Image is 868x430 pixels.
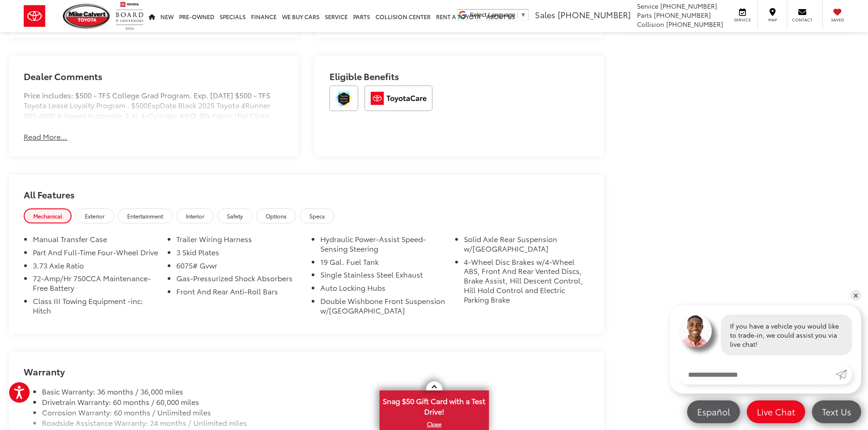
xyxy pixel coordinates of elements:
[266,212,287,220] span: Options
[176,248,302,261] li: 3 Skid Plates
[320,296,446,319] li: Double Wishbone Front Suspension w/[GEOGRAPHIC_DATA]
[227,212,243,220] span: Safety
[637,10,652,20] span: Parts
[320,234,446,257] li: Hydraulic Power-Assist Speed-Sensing Steering
[679,314,712,347] img: Agent profile photo
[380,391,488,419] span: Snag $50 Gift Card with a Test Drive!
[464,234,589,257] li: Solid Axle Rear Suspension w/[GEOGRAPHIC_DATA]
[24,132,67,142] button: Read More...
[732,17,753,23] span: Service
[24,90,283,121] div: Price includes: $500 - TFS College Grad Program. Exp. [DATE] $500 - TFS Toyota Lease Loyalty Prog...
[309,212,325,220] span: Specs
[24,71,283,90] h2: Dealer Comments
[176,261,302,274] li: 6075# Gvwr
[24,366,589,376] h2: Warranty
[827,17,847,23] span: Saved
[176,287,302,300] li: Front And Rear Anti-Roll Bars
[812,400,861,423] a: Text Us
[836,364,852,384] a: Submit
[176,273,302,287] li: Gas-Pressurized Shock Absorbers
[33,234,158,248] li: Manual Transfer Case
[127,212,163,220] span: Entertainment
[320,270,446,283] li: Single Stainless Steel Exhaust
[637,20,664,29] span: Collision
[320,283,446,296] li: Auto Locking Hubs
[42,397,589,407] li: Drivetrain Warranty: 60 months / 60,000 miles
[666,20,723,29] span: [PHONE_NUMBER]
[329,71,589,86] h2: Eligible Benefits
[320,257,446,270] li: 19 Gal. Fuel Tank
[721,314,852,355] div: If you have a vehicle you would like to trade-in, we could assist you via live chat!
[33,296,158,319] li: Class III Towing Equipment -inc: Hitch
[520,11,526,18] span: ▼
[186,212,204,220] span: Interior
[687,400,740,423] a: Español
[33,273,158,296] li: 72-Amp/Hr 750CCA Maintenance-Free Battery
[176,234,302,248] li: Trailer Wiring Harness
[535,9,555,20] span: Sales
[762,17,782,23] span: Map
[817,406,856,417] span: Text Us
[637,1,658,10] span: Service
[693,406,734,417] span: Español
[33,248,158,261] li: Part And Full-Time Four-Wheel Drive
[464,257,589,308] li: 4-Wheel Disc Brakes w/4-Wheel ABS, Front And Rear Vented Discs, Brake Assist, Hill Descent Contro...
[518,11,518,18] span: ​
[42,386,589,397] li: Basic Warranty: 36 months / 36,000 miles
[679,364,836,384] input: Enter your message
[558,9,631,20] span: [PHONE_NUMBER]
[747,400,805,423] a: Live Chat
[365,86,432,111] img: ToyotaCare Mike Calvert Toyota Houston TX
[85,212,104,220] span: Exterior
[329,86,358,111] img: Toyota Safety Sense Mike Calvert Toyota Houston TX
[654,10,711,20] span: [PHONE_NUMBER]
[63,4,111,29] img: Mike Calvert Toyota
[33,261,158,274] li: 3.73 Axle Ratio
[752,406,800,417] span: Live Chat
[9,175,604,208] h2: All Features
[660,1,717,10] span: [PHONE_NUMBER]
[792,17,812,23] span: Contact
